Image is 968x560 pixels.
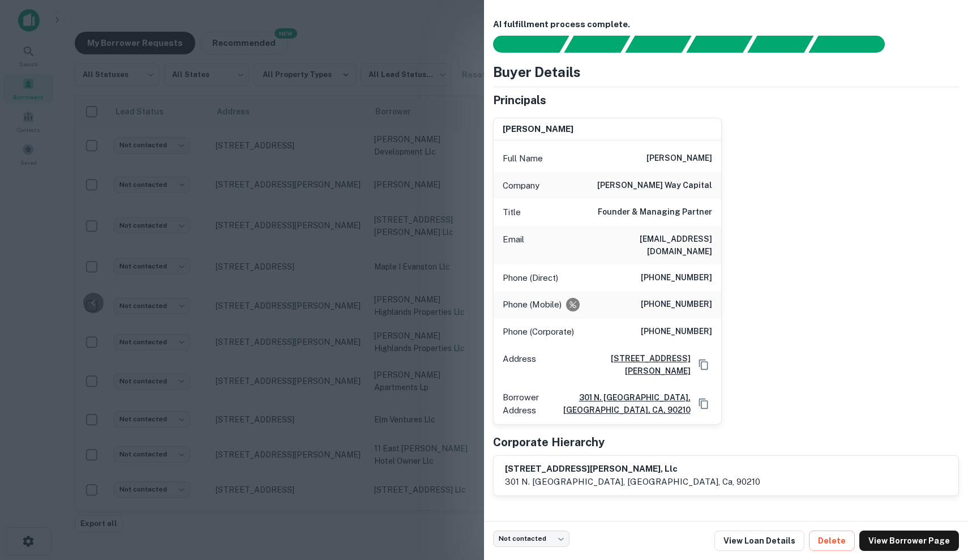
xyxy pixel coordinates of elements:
h6: [PERSON_NAME] [646,152,712,165]
p: Title [503,206,521,219]
p: Full Name [503,152,543,165]
button: Copy Address [695,356,712,373]
h5: Principals [493,92,546,109]
h6: [PHONE_NUMBER] [641,271,712,285]
a: [STREET_ADDRESS][PERSON_NAME] [541,352,691,377]
a: 301 n. [GEOGRAPHIC_DATA], [GEOGRAPHIC_DATA], CA, 90210 [550,391,691,416]
h6: [PERSON_NAME] way capital [597,179,712,193]
button: Copy Address [695,395,712,412]
h6: [EMAIL_ADDRESS][DOMAIN_NAME] [576,233,712,258]
div: AI fulfillment process complete. [809,36,898,53]
p: Address [503,352,536,377]
div: Sending borrower request to AI... [479,36,564,53]
h5: Evidence [493,519,542,536]
h6: AI fulfillment process complete. [493,18,959,31]
h5: Corporate Hierarchy [493,434,605,451]
iframe: Chat Widget [911,469,968,524]
div: Principals found, still searching for contact information. This may take time... [747,36,813,53]
h4: Buyer Details [493,62,581,82]
button: Delete [809,531,855,551]
h6: [PHONE_NUMBER] [641,325,712,339]
p: Borrower Address [503,391,546,417]
p: Company [503,179,539,193]
div: Principals found, AI now looking for contact information... [686,36,752,53]
div: Not contacted [493,531,569,547]
h6: [PERSON_NAME] [503,123,573,136]
p: Email [503,233,524,258]
h6: [STREET_ADDRESS][PERSON_NAME], llc [505,463,760,476]
p: 301 n. [GEOGRAPHIC_DATA], [GEOGRAPHIC_DATA], ca, 90210 [505,475,760,489]
div: Requests to not be contacted at this number [566,298,580,311]
p: Phone (Corporate) [503,325,574,339]
p: Phone (Mobile) [503,298,562,311]
h6: Founder & Managing Partner [598,206,712,219]
h6: [PHONE_NUMBER] [641,298,712,311]
a: View Loan Details [714,531,804,551]
div: Documents found, AI parsing details... [625,36,691,53]
p: Phone (Direct) [503,271,558,285]
a: View Borrower Page [859,531,959,551]
div: Your request is received and processing... [564,36,630,53]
